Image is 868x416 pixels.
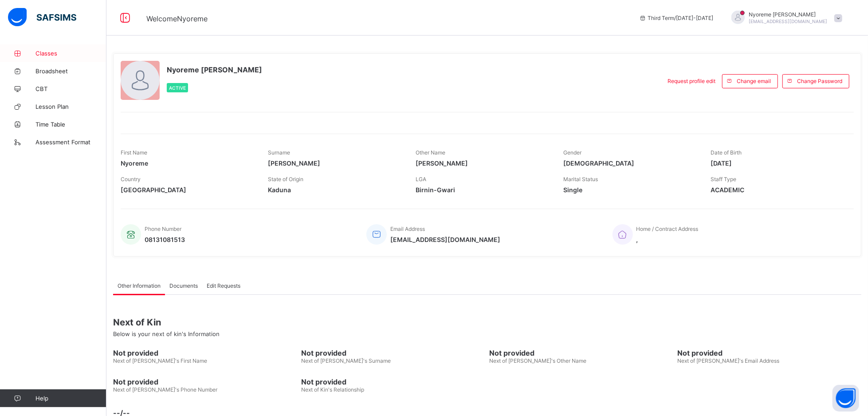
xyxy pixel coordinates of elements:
[121,149,147,156] span: First Name
[636,236,699,243] span: ,
[121,159,255,167] span: Nyoreme
[35,103,106,110] span: Lesson Plan
[490,349,673,357] span: Not provided
[668,78,715,84] span: Request profile edit
[207,282,240,289] span: Edit Requests
[416,176,426,182] span: LGA
[711,176,736,182] span: Staff Type
[121,176,141,182] span: Country
[636,226,699,232] span: Home / Contract Address
[268,159,403,167] span: [PERSON_NAME]
[737,78,771,84] span: Change email
[711,149,742,156] span: Date of Birth
[563,186,698,194] span: Single
[416,149,445,156] span: Other Name
[145,226,181,232] span: Phone Number
[35,67,106,75] span: Broadsheet
[145,236,185,243] span: 08131081513
[490,357,587,364] span: Next of [PERSON_NAME]'s Other Name
[35,50,106,57] span: Classes
[833,385,859,412] button: Open asap
[301,377,485,386] span: Not provided
[563,149,581,156] span: Gender
[639,15,714,21] span: session/term information
[301,386,364,393] span: Next of Kin's Relationship
[118,282,161,289] span: Other Information
[169,85,186,91] span: Active
[169,282,198,289] span: Documents
[8,8,76,27] img: safsims
[711,159,845,167] span: [DATE]
[390,236,500,243] span: [EMAIL_ADDRESS][DOMAIN_NAME]
[563,176,598,182] span: Marital Status
[268,176,304,182] span: State of Origin
[416,186,550,194] span: Birnin-Gwari
[723,11,847,25] div: NyoremeOkere
[113,377,297,386] span: Not provided
[113,349,297,357] span: Not provided
[35,121,106,128] span: Time Table
[390,226,425,232] span: Email Address
[35,395,106,402] span: Help
[146,14,208,23] span: Welcome Nyoreme
[301,349,485,357] span: Not provided
[749,11,828,18] span: Nyoreme [PERSON_NAME]
[35,85,106,92] span: CBT
[121,186,255,194] span: [GEOGRAPHIC_DATA]
[167,65,262,74] span: Nyoreme [PERSON_NAME]
[35,139,106,146] span: Assessment Format
[113,386,217,393] span: Next of [PERSON_NAME]'s Phone Number
[797,78,842,84] span: Change Password
[416,159,550,167] span: [PERSON_NAME]
[711,186,845,194] span: ACADEMIC
[678,357,780,364] span: Next of [PERSON_NAME]'s Email Address
[268,186,403,194] span: Kaduna
[113,357,207,364] span: Next of [PERSON_NAME]'s First Name
[268,149,291,156] span: Surname
[113,330,220,337] span: Below is your next of kin's Information
[678,349,861,357] span: Not provided
[749,19,828,24] span: [EMAIL_ADDRESS][DOMAIN_NAME]
[563,159,698,167] span: [DEMOGRAPHIC_DATA]
[301,357,391,364] span: Next of [PERSON_NAME]'s Surname
[113,317,861,328] span: Next of Kin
